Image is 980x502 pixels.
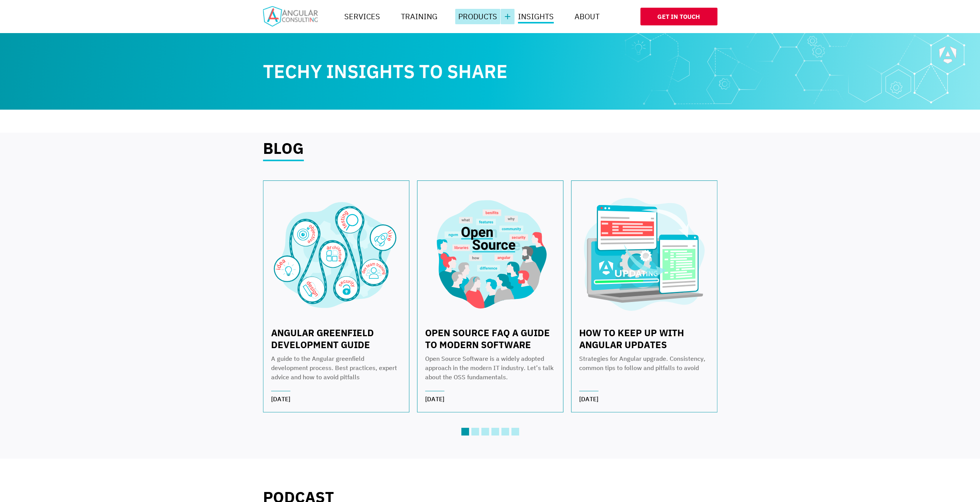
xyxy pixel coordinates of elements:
[271,327,374,351] a: Angular Greenfield Development Guide
[571,9,603,24] a: About
[425,327,550,351] a: Open Source FAQ A Guide to Modern Software
[501,9,514,24] button: More
[640,8,717,25] a: Get In Touch
[341,9,383,24] a: Services
[455,9,500,24] a: Products
[263,62,563,80] h1: Techy insights to share
[579,327,684,351] a: How to keep up with Angular updates
[263,140,304,161] h2: Blog
[263,180,717,451] sl-carousel: Blog carousel
[515,9,557,24] a: Insights
[398,9,441,24] a: Training
[263,6,318,27] img: Home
